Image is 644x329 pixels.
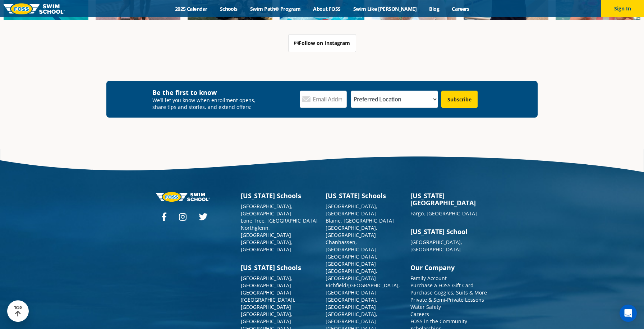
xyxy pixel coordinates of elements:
[410,303,441,310] a: Water Safety
[410,296,484,303] a: Private & Semi-Private Lessons
[326,268,377,282] a: [GEOGRAPHIC_DATA], [GEOGRAPHIC_DATA]
[169,5,213,12] a: 2025 Calendar
[156,192,210,202] img: Foss-logo-horizontal-white.svg
[410,318,467,325] a: FOSS in the Community
[620,305,637,322] div: Open Intercom Messenger
[326,296,377,310] a: [GEOGRAPHIC_DATA], [GEOGRAPHIC_DATA]
[152,97,261,110] p: We’ll let you know when enrollment opens, share tips and stories, and extend offers:
[441,91,478,108] input: Subscribe
[326,224,377,238] a: [GEOGRAPHIC_DATA], [GEOGRAPHIC_DATA]
[241,224,291,238] a: Northglenn, [GEOGRAPHIC_DATA]
[241,289,295,310] a: [GEOGRAPHIC_DATA] ([GEOGRAPHIC_DATA]), [GEOGRAPHIC_DATA]
[4,3,65,14] img: FOSS Swim School Logo
[326,253,377,267] a: [GEOGRAPHIC_DATA], [GEOGRAPHIC_DATA]
[326,282,400,296] a: Richfield/[GEOGRAPHIC_DATA], [GEOGRAPHIC_DATA]
[326,192,403,199] h3: [US_STATE] Schools
[241,217,318,224] a: Lone Tree, [GEOGRAPHIC_DATA]
[241,239,293,253] a: [GEOGRAPHIC_DATA], [GEOGRAPHIC_DATA]
[244,5,307,12] a: Swim Path® Program
[446,5,475,12] a: Careers
[241,203,293,217] a: [GEOGRAPHIC_DATA], [GEOGRAPHIC_DATA]
[410,275,447,282] a: Family Account
[326,217,394,224] a: Blaine, [GEOGRAPHIC_DATA]
[152,88,261,97] h4: Be the first to know
[213,5,244,12] a: Schools
[241,192,318,199] h3: [US_STATE] Schools
[410,282,474,289] a: Purchase a FOSS Gift Card
[326,239,376,253] a: Chanhassen, [GEOGRAPHIC_DATA]
[241,311,293,325] a: [GEOGRAPHIC_DATA], [GEOGRAPHIC_DATA]
[241,264,318,271] h3: [US_STATE] Schools
[307,5,347,12] a: About FOSS
[410,192,488,206] h3: [US_STATE][GEOGRAPHIC_DATA]
[326,203,377,217] a: [GEOGRAPHIC_DATA], [GEOGRAPHIC_DATA]
[300,91,347,108] input: Email Address
[410,210,477,217] a: Fargo, [GEOGRAPHIC_DATA]
[288,34,356,52] a: Follow on Instagram
[326,311,377,325] a: [GEOGRAPHIC_DATA], [GEOGRAPHIC_DATA]
[423,5,446,12] a: Blog
[410,289,487,296] a: Purchase Goggles, Suits & More
[241,275,293,289] a: [GEOGRAPHIC_DATA], [GEOGRAPHIC_DATA]
[410,239,462,253] a: [GEOGRAPHIC_DATA], [GEOGRAPHIC_DATA]
[410,264,488,271] h3: Our Company
[347,5,423,12] a: Swim Like [PERSON_NAME]
[410,311,429,317] a: Careers
[14,306,22,317] div: TOP
[410,228,488,235] h3: [US_STATE] School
